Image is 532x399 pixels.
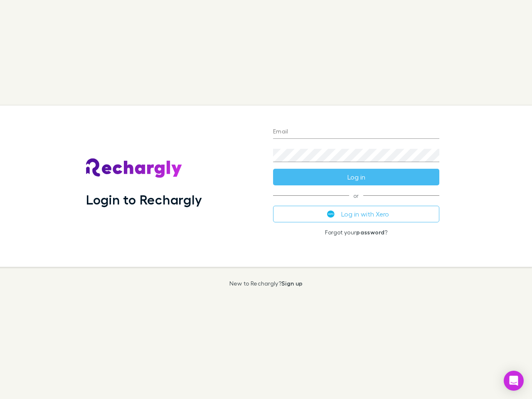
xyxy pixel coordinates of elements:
button: Log in with Xero [273,206,439,222]
a: Sign up [281,280,303,287]
p: Forgot your ? [273,229,439,236]
img: Xero's logo [327,210,335,218]
button: Log in [273,169,439,185]
img: Rechargly's Logo [86,158,182,178]
h1: Login to Rechargly [86,192,202,207]
p: New to Rechargly? [229,280,303,287]
a: password [356,229,384,236]
div: Open Intercom Messenger [504,371,524,391]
